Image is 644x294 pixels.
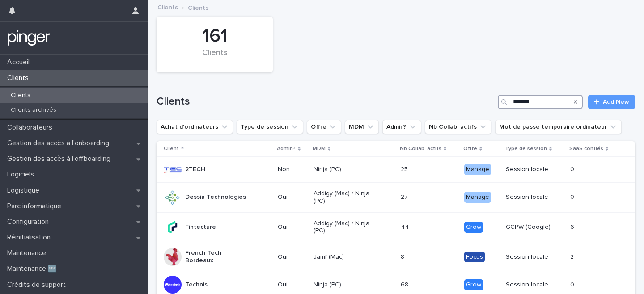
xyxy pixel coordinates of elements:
p: Client [164,144,179,154]
p: Configuration [4,218,56,226]
tr: FintectureOuiAddigy (Mac) / Ninja (PC)4444 GrowGCPW (Google)66 [157,212,635,242]
p: Dessia Technologies [185,193,246,201]
div: Manage [464,192,491,203]
p: Logistique [4,186,47,195]
p: Offre [463,144,477,154]
div: Focus [464,252,485,263]
button: Nb Collab. actifs [425,120,491,134]
div: Clients [172,48,258,67]
p: Fintecture [185,223,216,231]
p: Collaborateurs [4,123,59,132]
p: Ninja (PC) [314,166,377,173]
p: 8 [401,252,406,261]
p: 68 [401,279,410,289]
p: Gestion des accès à l’offboarding [4,155,118,163]
div: Grow [464,222,483,233]
p: Type de session [505,144,547,154]
p: Clients archivés [4,106,64,114]
p: GCPW (Google) [506,223,563,231]
p: Oui [278,223,306,231]
p: Session locale [506,193,563,201]
p: Nb Collab. actifs [400,144,441,154]
button: Type de session [237,120,303,134]
p: 27 [401,192,410,201]
p: Maintenance 🆕 [4,265,64,273]
p: 2TECH [185,166,205,173]
p: 44 [401,222,411,231]
p: Addigy (Mac) / Ninja (PC) [314,190,377,205]
p: Ninja (PC) [314,281,377,289]
p: Accueil [4,58,37,67]
p: SaaS confiés [569,144,603,154]
p: 6 [570,222,576,231]
p: Oui [278,281,306,289]
tr: French Tech BordeauxOuiJamf (Mac)88 FocusSession locale22 [157,242,635,272]
p: Session locale [506,281,563,289]
p: Oui [278,253,306,261]
p: Jamf (Mac) [314,253,377,261]
div: Grow [464,279,483,290]
button: Mot de passe temporaire ordinateur [495,120,622,134]
p: Logiciels [4,170,41,179]
p: Parc informatique [4,202,68,210]
p: 0 [570,279,576,289]
h1: Clients [157,95,494,108]
button: Achat d'ordinateurs [157,120,233,134]
p: Session locale [506,166,563,173]
button: Admin? [382,120,421,134]
button: MDM [345,120,379,134]
p: 25 [401,164,410,173]
p: Clients [4,74,36,82]
p: Réinitialisation [4,233,58,242]
p: 0 [570,164,576,173]
p: Session locale [506,253,563,261]
a: Clients [157,2,178,12]
p: 0 [570,192,576,201]
p: French Tech Bordeaux [185,249,249,265]
p: Crédits de support [4,281,73,289]
p: Technis [185,281,208,289]
div: 161 [172,25,258,47]
p: Oui [278,193,306,201]
p: Gestion des accès à l’onboarding [4,139,116,147]
p: Maintenance [4,249,53,257]
tr: Dessia TechnologiesOuiAddigy (Mac) / Ninja (PC)2727 ManageSession locale00 [157,182,635,212]
p: Clients [4,92,38,99]
p: Non [278,166,306,173]
img: mTgBEunGTSyRkCgitkcU [7,29,51,47]
p: Clients [188,2,208,12]
a: Add New [588,95,635,109]
p: MDM [313,144,326,154]
tr: 2TECHNonNinja (PC)2525 ManageSession locale00 [157,157,635,183]
p: Addigy (Mac) / Ninja (PC) [314,220,377,235]
input: Search [498,95,583,109]
p: Admin? [277,144,296,154]
span: Add New [603,99,629,105]
div: Manage [464,164,491,175]
button: Offre [307,120,341,134]
p: 2 [570,252,576,261]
